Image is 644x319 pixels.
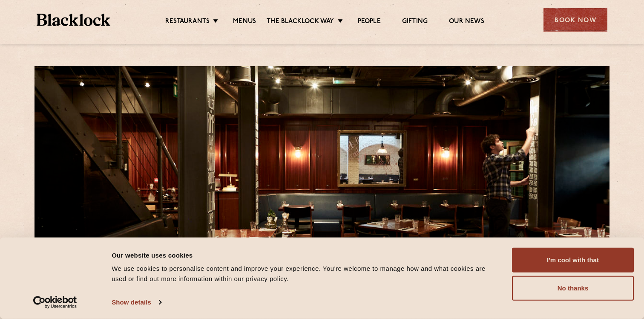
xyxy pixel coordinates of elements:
a: People [358,17,381,27]
a: The Blacklock Way [267,17,334,27]
a: Our News [449,17,484,27]
a: Menus [233,17,256,27]
a: Restaurants [165,17,210,27]
div: Our website uses cookies [112,250,493,260]
div: Book Now [543,8,607,32]
div: We use cookies to personalise content and improve your experience. You're welcome to manage how a... [112,264,493,284]
a: Usercentrics Cookiebot - opens in a new window [18,296,92,309]
img: BL_Textured_Logo-footer-cropped.svg [37,14,110,26]
a: Show details [112,296,161,309]
a: Gifting [402,17,428,27]
button: No thanks [512,276,634,301]
button: I'm cool with that [512,248,634,273]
